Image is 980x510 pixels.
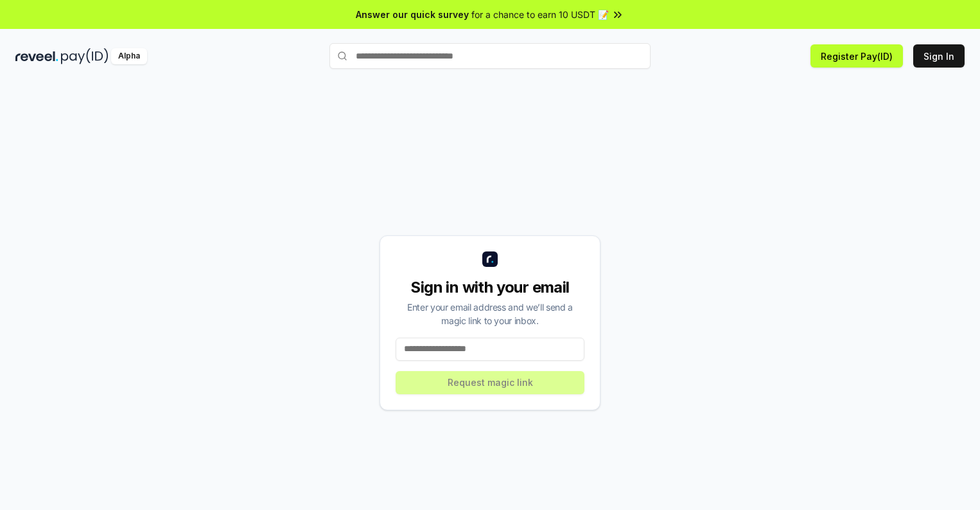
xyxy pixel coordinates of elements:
div: Enter your email address and we’ll send a magic link to your inbox. [396,300,584,327]
img: pay_id [61,48,109,64]
img: logo_small [482,251,498,267]
span: Answer our quick survey [356,8,469,21]
button: Sign In [913,44,965,68]
div: Alpha [111,48,147,64]
span: for a chance to earn 10 USDT 📝 [471,8,609,21]
button: Register Pay(ID) [810,44,903,68]
div: Sign in with your email [396,277,584,298]
img: reveel_dark [15,48,58,64]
